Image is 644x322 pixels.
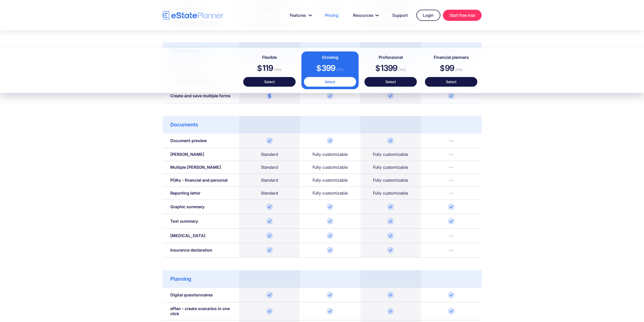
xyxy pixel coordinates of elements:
[170,122,198,127] div: Documents
[243,77,296,87] a: Select
[313,191,348,196] div: Fully customizable
[449,178,453,183] div: —
[243,61,296,77] div: 119
[170,191,200,196] div: Reporting letter
[170,138,207,143] div: Document preview
[364,54,417,61] h4: Professional
[386,10,414,20] a: Support
[425,54,477,61] h4: Financial planners
[373,165,408,170] div: Fully customizable
[261,165,278,170] div: Standard
[257,64,262,73] span: $
[319,10,344,20] a: Pricing
[170,165,221,170] div: Multiple [PERSON_NAME]
[373,178,408,183] div: Fully customizable
[425,61,477,77] div: 99
[170,178,227,183] div: POAs - financial and personal
[443,10,482,21] a: Start free trial
[364,77,417,87] a: Select
[170,152,204,157] div: [PERSON_NAME]
[347,10,384,20] a: Resources
[313,165,348,170] div: Fully customizable
[313,152,348,157] div: Fully customizable
[397,67,406,72] span: /mo
[170,219,198,224] div: Text summary
[425,77,477,87] a: Select
[170,292,213,297] div: Digital questionnaires
[375,64,380,73] span: $
[261,152,278,157] div: Standard
[170,93,231,98] div: Create and save multiple forms
[335,67,344,72] span: /mo
[364,61,417,77] div: 1399
[304,61,356,77] div: 399
[170,306,232,316] div: ePlan - create scenarios in one click
[170,248,212,253] div: Insurance declaration
[170,276,191,281] div: Planning
[304,54,356,61] h4: Growing
[170,233,205,238] div: [MEDICAL_DATA]
[454,67,463,72] span: /mo
[440,64,445,73] span: $
[243,54,296,61] h4: Flexible
[273,67,282,72] span: /mo
[316,64,321,73] span: $
[449,248,453,253] div: —
[261,178,278,183] div: Standard
[416,10,440,21] a: Login
[449,165,453,170] div: —
[163,11,223,20] a: home
[284,10,316,20] a: Features
[261,191,278,196] div: Standard
[304,77,356,87] a: Select
[373,152,408,157] div: Fully customizable
[313,178,348,183] div: Fully customizable
[449,138,453,143] div: —
[449,233,453,238] div: —
[170,204,204,209] div: Graphic summary
[449,191,453,196] div: —
[373,191,408,196] div: Fully customizable
[449,152,453,157] div: —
